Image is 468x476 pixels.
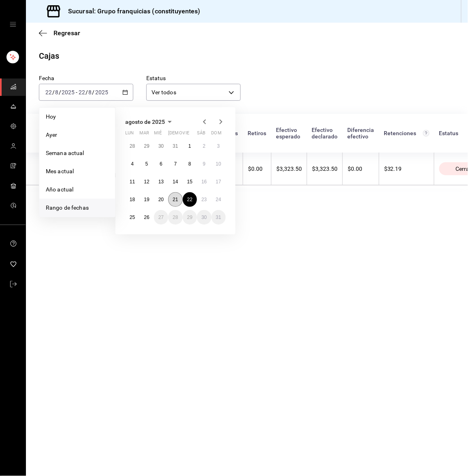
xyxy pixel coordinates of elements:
[201,197,207,202] abbr: 23 de agosto de 2025
[173,197,178,202] abbr: 21 de agosto de 2025
[216,215,221,220] abbr: 31 de agosto de 2025
[125,192,139,207] button: 18 de agosto de 2025
[217,143,220,149] abbr: 3 de agosto de 2025
[144,179,149,185] abbr: 12 de agosto de 2025
[125,119,165,125] span: agosto de 2025
[52,89,55,96] span: /
[276,166,302,172] div: $3,323.50
[423,130,430,136] svg: Total de retenciones de propinas registradas
[188,143,191,149] abbr: 1 de agosto de 2025
[187,197,192,202] abbr: 22 de agosto de 2025
[216,197,221,202] abbr: 24 de agosto de 2025
[197,210,211,225] button: 30 de agosto de 2025
[46,204,109,212] span: Rango de fechas
[39,76,133,81] label: Fecha
[197,174,211,189] button: 16 de agosto de 2025
[53,29,80,37] span: Regresar
[188,161,191,167] abbr: 8 de agosto de 2025
[168,192,182,207] button: 21 de agosto de 2025
[46,113,109,121] span: Hoy
[348,166,374,172] div: $0.00
[62,6,201,16] h3: Sucursal: Grupo franquicias (constituyentes)
[130,179,135,185] abbr: 11 de agosto de 2025
[212,192,226,207] button: 24 de agosto de 2025
[139,192,154,207] button: 19 de agosto de 2025
[197,139,211,153] button: 2 de agosto de 2025
[203,143,205,149] abbr: 2 de agosto de 2025
[154,157,168,171] button: 6 de agosto de 2025
[201,215,207,220] abbr: 30 de agosto de 2025
[168,174,182,189] button: 14 de agosto de 2025
[125,117,175,127] button: agosto de 2025
[212,174,226,189] button: 17 de agosto de 2025
[168,130,216,139] abbr: jueves
[312,166,338,172] div: $3,323.50
[130,197,135,202] abbr: 18 de agosto de 2025
[158,197,164,202] abbr: 20 de agosto de 2025
[216,179,221,185] abbr: 17 de agosto de 2025
[45,89,52,96] input: --
[384,130,430,136] div: Retenciones
[10,21,16,28] button: open drawer
[55,89,59,96] input: --
[201,179,207,185] abbr: 16 de agosto de 2025
[46,131,109,139] span: Ayer
[348,127,374,140] div: Diferencia efectivo
[158,215,164,220] abbr: 27 de agosto de 2025
[146,84,241,101] div: Ver todos
[216,161,221,167] abbr: 10 de agosto de 2025
[46,167,109,176] span: Mes actual
[125,139,139,153] button: 28 de julio de 2025
[203,161,205,167] abbr: 9 de agosto de 2025
[197,192,211,207] button: 23 de agosto de 2025
[183,157,197,171] button: 8 de agosto de 2025
[154,210,168,225] button: 27 de agosto de 2025
[39,50,60,62] div: Cajas
[183,210,197,225] button: 29 de agosto de 2025
[139,157,154,171] button: 5 de agosto de 2025
[125,174,139,189] button: 11 de agosto de 2025
[183,139,197,153] button: 1 de agosto de 2025
[78,89,85,96] input: --
[168,139,182,153] button: 31 de julio de 2025
[197,130,205,139] abbr: sábado
[76,89,77,96] span: -
[144,143,149,149] abbr: 29 de julio de 2025
[174,161,177,167] abbr: 7 de agosto de 2025
[139,139,154,153] button: 29 de julio de 2025
[384,166,429,172] div: $32.19
[212,139,226,153] button: 3 de agosto de 2025
[173,179,178,185] abbr: 14 de agosto de 2025
[88,89,92,96] input: --
[46,185,109,194] span: Año actual
[173,215,178,220] abbr: 28 de agosto de 2025
[130,215,135,220] abbr: 25 de agosto de 2025
[173,143,178,149] abbr: 31 de julio de 2025
[160,161,162,167] abbr: 6 de agosto de 2025
[158,179,164,185] abbr: 13 de agosto de 2025
[212,130,222,139] abbr: domingo
[312,127,338,140] div: Efectivo declarado
[59,89,61,96] span: /
[187,179,192,185] abbr: 15 de agosto de 2025
[131,161,134,167] abbr: 4 de agosto de 2025
[168,210,182,225] button: 28 de agosto de 2025
[144,197,149,202] abbr: 19 de agosto de 2025
[158,143,164,149] abbr: 30 de julio de 2025
[212,157,226,171] button: 10 de agosto de 2025
[183,174,197,189] button: 15 de agosto de 2025
[154,130,162,139] abbr: miércoles
[39,29,80,37] button: Regresar
[183,130,189,139] abbr: viernes
[139,130,149,139] abbr: martes
[145,161,148,167] abbr: 5 de agosto de 2025
[139,210,154,225] button: 26 de agosto de 2025
[125,210,139,225] button: 25 de agosto de 2025
[154,139,168,153] button: 30 de julio de 2025
[197,157,211,171] button: 9 de agosto de 2025
[276,127,302,140] div: Efectivo esperado
[183,192,197,207] button: 22 de agosto de 2025
[46,149,109,157] span: Semana actual
[146,76,241,81] label: Estatus
[130,143,135,149] abbr: 28 de julio de 2025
